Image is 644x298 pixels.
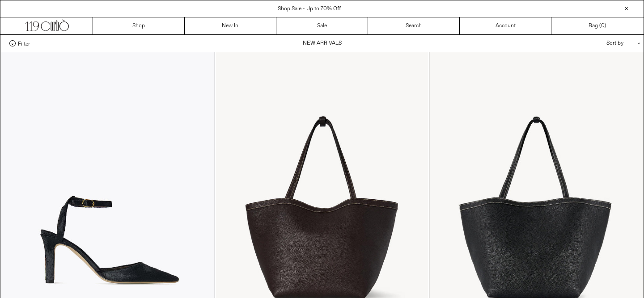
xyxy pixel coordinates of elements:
[18,40,30,46] span: Filter
[601,22,606,30] span: )
[276,17,368,34] a: Sale
[554,35,635,52] div: Sort by
[93,17,185,34] a: Shop
[278,5,341,13] a: Shop Sale - Up to 70% Off
[551,17,643,34] a: Bag ()
[368,17,460,34] a: Search
[185,17,276,34] a: New In
[460,17,551,34] a: Account
[601,22,604,29] span: 0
